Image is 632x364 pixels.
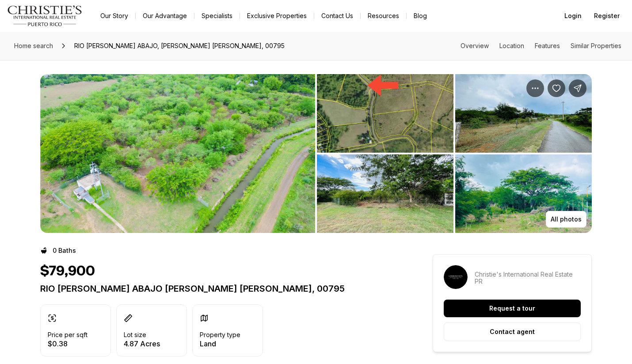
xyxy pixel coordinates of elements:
[490,328,535,335] p: Contact agent
[594,12,620,19] span: Register
[535,42,560,49] a: Skip to: Features
[40,263,95,280] h1: $79,900
[40,74,592,233] div: Listing Photos
[40,283,401,294] p: RIO [PERSON_NAME] ABAJO [PERSON_NAME] [PERSON_NAME], 00795
[7,5,83,26] img: logo
[317,154,453,233] button: View image gallery
[40,74,315,233] li: 1 of 4
[48,331,88,338] p: Price per sqft
[569,79,586,97] button: Share Property: RIO CANAS ABAJO
[444,300,581,317] button: Request a tour
[314,10,360,22] button: Contact Us
[200,331,240,338] p: Property type
[444,323,581,341] button: Contact agent
[455,74,592,153] button: View image gallery
[589,7,625,25] button: Register
[200,340,240,347] p: Land
[559,7,587,25] button: Login
[564,12,582,19] span: Login
[71,39,288,53] span: RIO [PERSON_NAME] ABAJO, [PERSON_NAME] [PERSON_NAME], 00795
[571,42,621,49] a: Skip to: Similar Properties
[194,10,240,22] a: Specialists
[548,79,565,97] button: Save Property: RIO CANAS ABAJO
[11,39,57,53] a: Home search
[361,10,406,22] a: Resources
[461,42,489,49] a: Skip to: Overview
[475,271,581,285] p: Christie's International Real Estate PR
[317,74,453,153] button: View image gallery
[136,10,194,22] a: Our Advantage
[461,42,621,49] nav: Page section menu
[499,42,524,49] a: Skip to: Location
[455,154,592,233] button: View image gallery
[526,79,544,97] button: Property options
[489,305,535,312] p: Request a tour
[551,216,582,223] p: All photos
[53,247,76,254] p: 0 Baths
[407,10,434,22] a: Blog
[14,42,53,49] span: Home search
[48,340,88,347] p: $0.38
[93,10,135,22] a: Our Story
[40,74,315,233] button: View image gallery
[124,331,146,338] p: Lot size
[240,10,314,22] a: Exclusive Properties
[317,74,592,233] li: 2 of 4
[546,211,586,228] button: All photos
[124,340,160,347] p: 4.87 Acres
